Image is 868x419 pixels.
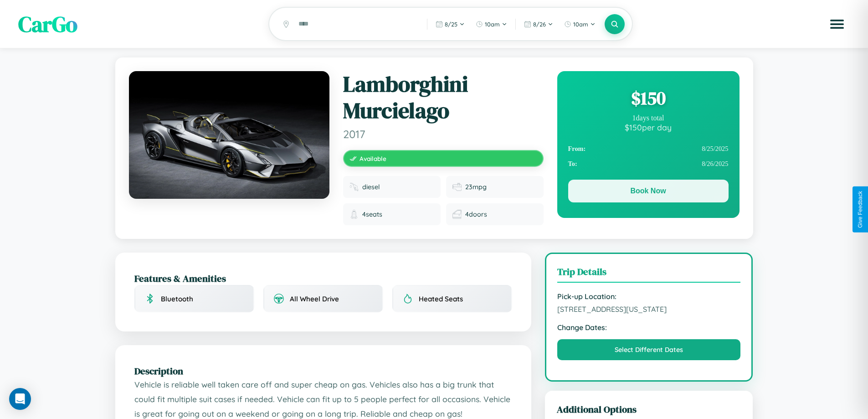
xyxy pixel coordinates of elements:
[557,305,741,314] span: [STREET_ADDRESS][US_STATE]
[568,114,729,122] div: 1 days total
[431,17,469,31] button: 8/25
[9,388,31,410] div: Open Intercom Messenger
[452,210,462,219] img: Doors
[568,122,729,132] div: $ 150 per day
[465,210,487,218] span: 4 doors
[161,295,193,303] span: Bluetooth
[18,9,77,39] span: CarGo
[568,180,729,202] button: Book Now
[360,155,386,162] span: Available
[568,160,577,168] strong: To:
[419,295,463,303] span: Heated Seats
[290,295,339,303] span: All Wheel Drive
[134,364,512,378] h2: Description
[557,265,741,283] h3: Trip Details
[362,210,382,218] span: 4 seats
[568,145,586,153] strong: From:
[568,141,729,156] div: 8 / 25 / 2025
[568,156,729,171] div: 8 / 26 / 2025
[445,21,457,28] span: 8 / 25
[343,127,544,141] span: 2017
[343,71,544,124] h1: Lamborghini Murcielago
[568,86,729,110] div: $ 150
[362,183,380,191] span: diesel
[824,11,850,37] button: Open menu
[557,323,741,332] strong: Change Dates:
[557,339,741,360] button: Select Different Dates
[857,191,863,228] div: Give Feedback
[557,292,741,301] strong: Pick-up Location:
[560,17,600,31] button: 10am
[465,183,487,191] span: 23 mpg
[129,71,329,199] img: Lamborghini Murcielago 2017
[349,210,359,219] img: Seats
[471,17,512,31] button: 10am
[519,17,558,31] button: 8/26
[349,182,359,191] img: Fuel type
[452,182,462,191] img: Fuel efficiency
[573,21,588,28] span: 10am
[557,403,741,416] h3: Additional Options
[134,272,512,285] h2: Features & Amenities
[533,21,546,28] span: 8 / 26
[485,21,500,28] span: 10am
